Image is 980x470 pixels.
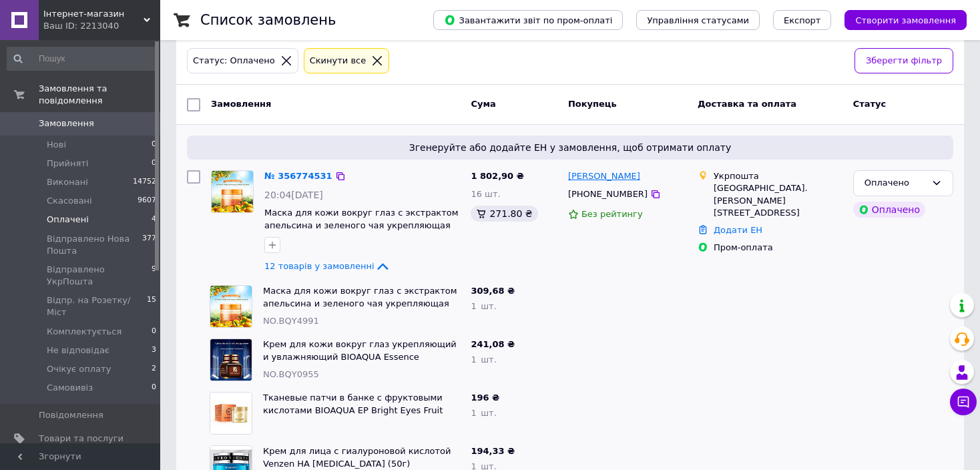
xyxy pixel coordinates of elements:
[865,176,926,190] div: Оплачено
[471,171,523,181] span: 1 802,90 ₴
[211,170,254,213] a: Фото товару
[138,195,156,207] span: 9607
[471,339,515,349] span: 241,08 ₴
[152,363,156,375] span: 2
[471,99,495,109] span: Cума
[264,171,332,181] a: № 356774531
[698,99,796,109] span: Доставка та оплата
[854,48,953,74] button: Зберегти фільтр
[39,117,94,130] span: Замовлення
[7,47,158,71] input: Пошук
[47,382,93,394] span: Самовивіз
[47,158,88,170] span: Прийняті
[210,286,251,327] img: Фото товару
[152,214,156,226] span: 4
[147,294,156,318] span: 15
[263,339,457,374] a: Крем для кожи вокруг глаз укрепляющий и увлажняющий BIOAQUA Essence Advanced Night Repair Eye (20г)
[471,355,496,365] span: 1 шт.
[568,170,640,183] a: [PERSON_NAME]
[471,301,496,311] span: 1 шт.
[866,54,942,68] span: Зберегти фільтр
[263,393,443,427] a: Тканевые патчи в банке с фруктовыми кислотами BIOAQUA EP Bright Eyes Fruit Extract Eye Paste (120г)
[47,363,111,375] span: Очікує оплату
[152,158,156,170] span: 0
[950,389,977,415] button: Чат з покупцем
[647,15,749,25] span: Управління статусами
[152,344,156,357] span: 3
[471,206,537,222] div: 271.80 ₴
[39,433,124,445] span: Товари та послуги
[263,369,319,379] span: NO.BQY0955
[190,54,278,68] div: Статус: Оплачено
[784,15,821,25] span: Експорт
[47,214,89,226] span: Оплачені
[211,99,271,109] span: Замовлення
[855,15,956,25] span: Створити замовлення
[471,408,496,418] span: 1 шт.
[581,209,643,219] span: Без рейтингу
[47,233,142,257] span: Відправлено Нова Пошта
[133,176,156,188] span: 14752
[210,339,252,381] img: Фото товару
[152,139,156,151] span: 0
[264,208,459,242] a: Маска для кожи вокруг глаз с экстрактом апельсина и зеленого чая укрепляющая BIOAQUA (80г,36шт)
[47,326,121,338] span: Комплектується
[853,99,887,109] span: Статус
[714,182,842,219] div: [GEOGRAPHIC_DATA]. [PERSON_NAME][STREET_ADDRESS]
[471,446,515,456] span: 194,33 ₴
[307,54,369,68] div: Cкинути все
[152,382,156,394] span: 0
[43,8,144,20] span: Інтернет-магазин
[152,264,156,288] span: 9
[264,261,391,271] a: 12 товарів у замовленні
[471,393,499,403] span: 196 ₴
[142,233,156,257] span: 377
[714,242,842,254] div: Пром-оплата
[264,190,323,200] span: 20:04[DATE]
[47,176,88,188] span: Виконані
[853,202,925,218] div: Оплачено
[200,12,336,28] h1: Список замовлень
[636,10,760,30] button: Управління статусами
[433,10,623,30] button: Завантажити звіт по пром-оплаті
[210,393,252,434] img: Фото товару
[152,326,156,338] span: 0
[47,195,92,207] span: Скасовані
[263,286,457,320] a: Маска для кожи вокруг глаз с экстрактом апельсина и зеленого чая укрепляющая BIOAQUA (80г,36шт)
[444,14,612,26] span: Завантажити звіт по пром-оплаті
[263,316,319,326] span: NO.BQY4991
[47,264,152,288] span: Відправлено УкрПошта
[192,141,948,154] span: Згенеруйте або додайте ЕН у замовлення, щоб отримати оплату
[844,10,967,30] button: Створити замовлення
[831,15,967,25] a: Створити замовлення
[471,286,515,296] span: 309,68 ₴
[212,171,252,212] img: Фото товару
[47,344,109,357] span: Не відповідає
[47,139,66,151] span: Нові
[39,83,160,107] span: Замовлення та повідомлення
[565,186,650,203] div: [PHONE_NUMBER]
[714,225,762,235] a: Додати ЕН
[714,170,842,182] div: Укрпошта
[47,294,147,318] span: Відпр. на Розетку/Міст
[43,20,160,32] div: Ваш ID: 2213040
[568,99,617,109] span: Покупець
[773,10,832,30] button: Експорт
[471,189,500,199] span: 16 шт.
[39,409,103,421] span: Повідомлення
[264,261,375,271] span: 12 товарів у замовленні
[263,446,451,469] a: Крем для лица с гиалуроновой кислотой Venzen HA [MEDICAL_DATA] (50г)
